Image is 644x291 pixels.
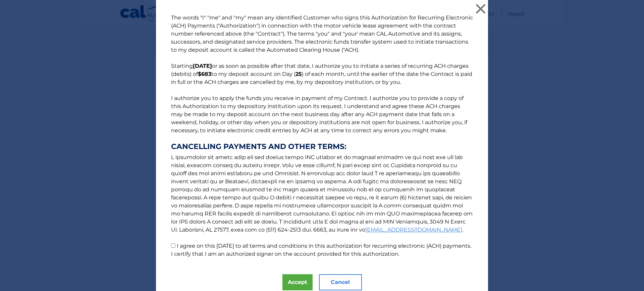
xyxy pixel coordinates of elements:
b: [DATE] [193,63,212,69]
button: Cancel [319,274,362,290]
p: The words "I" "me" and "my" mean any identified Customer who signs this Authorization for Recurri... [164,14,480,258]
a: [EMAIL_ADDRESS][DOMAIN_NAME] [365,227,462,233]
strong: CANCELLING PAYMENTS AND OTHER TERMS: [171,143,473,151]
b: $683 [198,71,211,77]
label: I agree on this [DATE] to all terms and conditions in this authorization for recurring electronic... [171,243,471,257]
button: × [474,2,487,15]
b: 25 [296,71,302,77]
button: Accept [282,274,313,290]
